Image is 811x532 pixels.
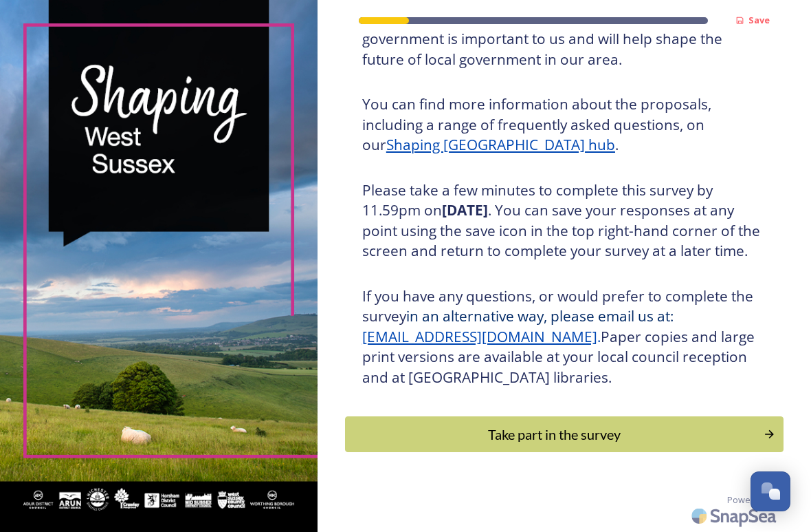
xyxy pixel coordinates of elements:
span: in an alternative way, please email us at: [406,306,674,326]
strong: Save [748,14,770,26]
h3: Please take a few minutes to complete this survey by 11.59pm on . You can save your responses at ... [362,180,766,262]
span: . [597,327,601,346]
strong: [DATE] [442,200,488,220]
div: Take part in the survey [353,424,756,445]
span: Powered by [727,493,777,507]
h3: If you have any questions, or would prefer to complete the survey Paper copies and large print ve... [362,286,766,388]
img: SnapSea Logo [687,500,784,532]
button: Open Chat [751,471,790,511]
h3: You can find more information about the proposals, including a range of frequently asked question... [362,94,766,156]
a: [EMAIL_ADDRESS][DOMAIN_NAME] [362,327,597,346]
a: Shaping [GEOGRAPHIC_DATA] hub [386,135,615,154]
button: Continue [345,416,784,452]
